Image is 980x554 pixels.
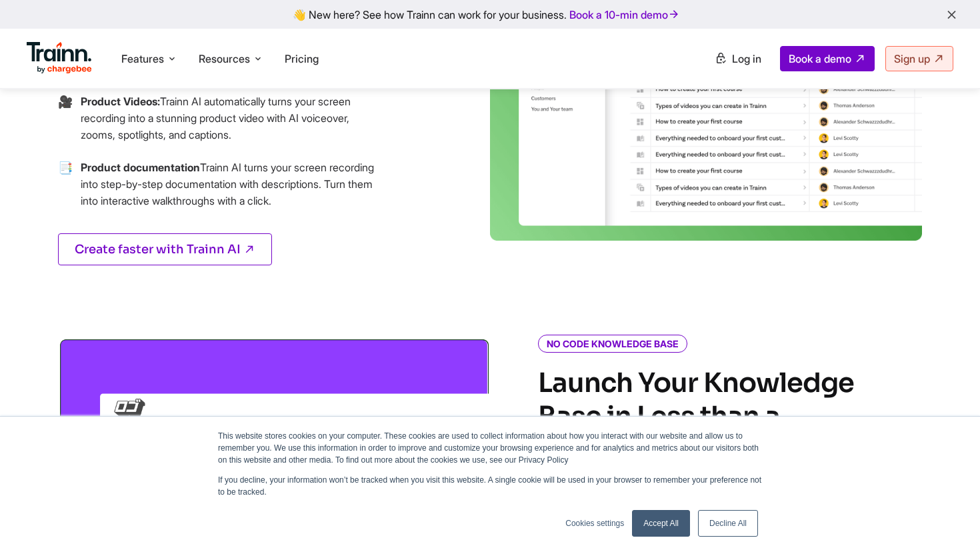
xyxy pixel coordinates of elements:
img: Trainn Logo [27,42,92,74]
p: If you decline, your information won’t be tracked when you visit this website. A single cookie wi... [218,474,762,498]
span: → [58,93,73,159]
span: Resources [199,51,250,66]
a: Pricing [285,52,319,65]
b: Product documentation [81,161,200,174]
a: Book a 10-min demo [567,5,683,24]
a: Sign up [885,46,953,71]
span: Features [121,51,164,66]
i: NO CODE KNOWLEDGE BASE [538,335,687,353]
p: Trainn AI automatically turns your screen recording into a stunning product video with AI voiceov... [81,93,378,143]
a: Create faster with Trainn AI [58,233,272,265]
p: Trainn AI turns your screen recording into step-by-step documentation with descriptions. Turn the... [81,159,378,209]
div: 👋 New here? See how Trainn can work for your business. [8,8,972,21]
a: Accept All [632,510,690,537]
a: Book a demo [780,46,875,71]
p: This website stores cookies on your computer. These cookies are used to collect information about... [218,430,762,466]
b: Product Videos: [81,95,160,108]
a: Decline All [698,510,758,537]
a: Cookies settings [565,517,624,529]
span: → [58,159,73,225]
span: Log in [732,52,761,65]
span: Book a demo [789,52,851,65]
span: Sign up [894,52,930,65]
h2: Launch Your Knowledge Base in Less than a Week [538,367,858,467]
a: Log in [707,47,769,71]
